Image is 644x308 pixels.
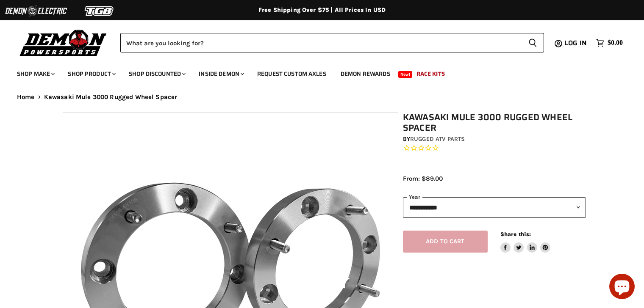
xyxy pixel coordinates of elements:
span: $0.00 [608,39,623,47]
a: Race Kits [410,65,451,82]
a: Demon Rewards [334,65,397,82]
a: Request Custom Axles [251,65,333,82]
div: by [403,135,586,144]
a: Log in [561,39,592,47]
span: Kawasaki Mule 3000 Rugged Wheel Spacer [44,93,178,101]
select: year [403,197,586,218]
img: TGB Logo 2 [68,3,131,19]
a: Shop Product [61,65,121,82]
a: Home [17,93,35,101]
span: Share this: [500,231,531,237]
span: Log in [564,38,587,48]
a: Shop Make [11,65,60,82]
img: Demon Powersports [17,27,110,58]
button: Search [522,33,544,52]
span: New! [398,71,413,78]
inbox-online-store-chat: Shopify online store chat [607,274,637,301]
a: Inside Demon [192,65,249,82]
input: Search [120,33,522,52]
a: Rugged ATV Parts [410,135,465,143]
ul: Main menu [11,62,621,82]
img: Demon Electric Logo 2 [4,3,68,19]
a: $0.00 [592,37,627,49]
form: Product [120,33,544,52]
a: Shop Discounted [122,65,191,82]
span: From: $89.00 [403,175,443,182]
span: Rated 0.0 out of 5 stars 0 reviews [403,144,586,153]
h1: Kawasaki Mule 3000 Rugged Wheel Spacer [403,112,586,133]
aside: Share this: [500,231,551,253]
